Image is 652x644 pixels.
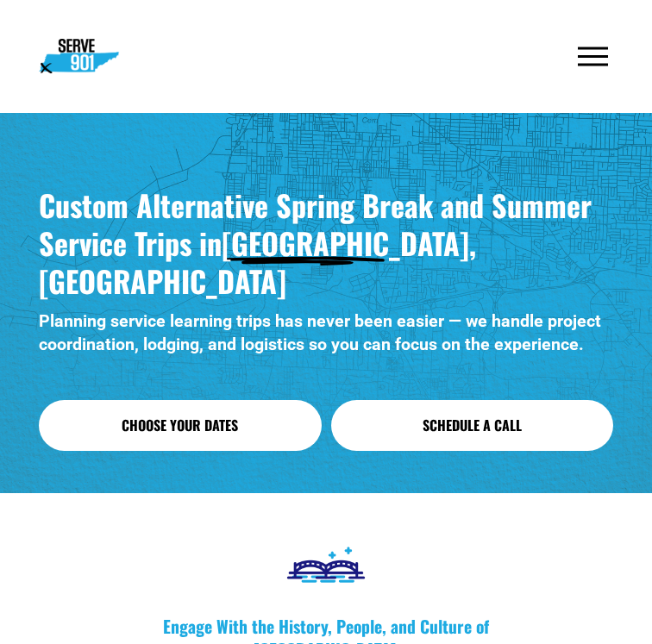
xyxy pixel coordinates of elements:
[39,311,605,354] strong: Planning service learning trips has never been easier — we handle project coordination, lodging, ...
[331,400,613,451] a: Schedule a Call
[39,183,599,265] strong: Custom Alternative Spring Break and Summer Service Trips in
[39,221,484,303] strong: [GEOGRAPHIC_DATA], [GEOGRAPHIC_DATA]
[39,39,118,73] img: Serve901
[39,400,321,451] a: Choose Your Dates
